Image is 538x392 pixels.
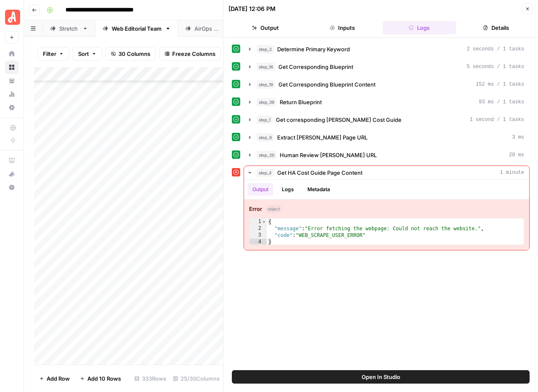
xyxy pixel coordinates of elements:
span: step_9 [257,133,274,142]
span: step_39 [257,98,276,106]
button: Sort [73,47,102,61]
div: 1 minute [244,180,529,250]
div: Web Editorial Team [112,24,162,33]
img: Angi Logo [5,10,20,25]
div: 2 [249,225,267,232]
a: Stretch [43,20,95,37]
span: Add 10 Rows [87,374,121,383]
div: 25/30 Columns [170,372,223,385]
button: 5 seconds / 1 tasks [244,60,529,74]
span: Get corresponding [PERSON_NAME] Cost Guide [276,116,402,124]
button: Add 10 Rows [75,372,126,385]
button: 3 ms [244,131,529,144]
span: 20 ms [509,151,524,159]
div: 333 Rows [131,372,170,385]
button: 1 minute [244,166,529,179]
a: Usage [5,87,18,101]
span: Get HA Cost Guide Page Content [277,168,362,177]
button: Metadata [302,183,335,196]
span: Toggle code folding, rows 1 through 4 [262,218,266,225]
a: Home [5,47,18,61]
span: Return Blueprint [280,98,322,106]
button: Logs [383,21,456,34]
span: step_16 [257,63,275,71]
span: 5 seconds / 1 tasks [467,63,524,71]
span: step_19 [257,80,275,89]
a: Browse [5,61,18,74]
button: 1 second / 1 tasks [244,113,529,126]
button: 20 ms [244,148,529,162]
span: 152 ms / 1 tasks [476,81,524,88]
a: AirOps QA [178,20,237,37]
span: Get Corresponding Blueprint [278,63,353,71]
span: 30 Columns [118,50,150,58]
div: 3 [249,232,267,239]
span: step_20 [257,151,276,159]
button: Output [247,183,273,196]
button: Filter [37,47,69,61]
button: Inputs [305,21,379,34]
span: Get Corresponding Blueprint Content [278,80,375,89]
div: What's new? [5,168,18,180]
span: Determine Primary Keyword [277,45,350,53]
a: Web Editorial Team [95,20,178,37]
button: What's new? [5,167,18,181]
strong: Error [249,205,262,213]
div: AirOps QA [194,24,221,33]
button: 2 seconds / 1 tasks [244,42,529,56]
span: Human Review [PERSON_NAME] URL [280,151,377,159]
span: 3 ms [512,134,524,141]
button: Help + Support [5,181,18,194]
a: Settings [5,101,18,114]
button: Add Row [34,372,75,385]
div: 4 [249,239,267,245]
span: Add Row [47,374,70,383]
span: 1 second / 1 tasks [470,116,524,124]
button: Freeze Columns [159,47,221,61]
span: 93 ms / 1 tasks [479,98,524,106]
span: Freeze Columns [172,50,215,58]
span: Sort [78,50,89,58]
span: 2 seconds / 1 tasks [467,45,524,53]
div: 1 [249,218,267,225]
button: Details [459,21,533,34]
span: 1 minute [500,169,524,176]
a: Your Data [5,74,18,87]
span: Extract [PERSON_NAME] Page URL [277,133,367,142]
button: Open In Studio [232,370,530,384]
span: step_4 [257,168,274,177]
span: step_2 [257,45,274,53]
div: [DATE] 12:06 PM [228,5,276,13]
div: Stretch [59,24,79,33]
span: step_1 [257,116,273,124]
button: Logs [277,183,299,196]
button: Workspace: Angi [5,7,18,28]
span: Filter [43,50,56,58]
span: object [265,205,282,213]
span: Open In Studio [362,373,400,381]
button: 152 ms / 1 tasks [244,78,529,91]
button: 93 ms / 1 tasks [244,95,529,109]
button: Output [228,21,302,34]
a: AirOps Academy [5,154,18,167]
button: 30 Columns [105,47,156,61]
